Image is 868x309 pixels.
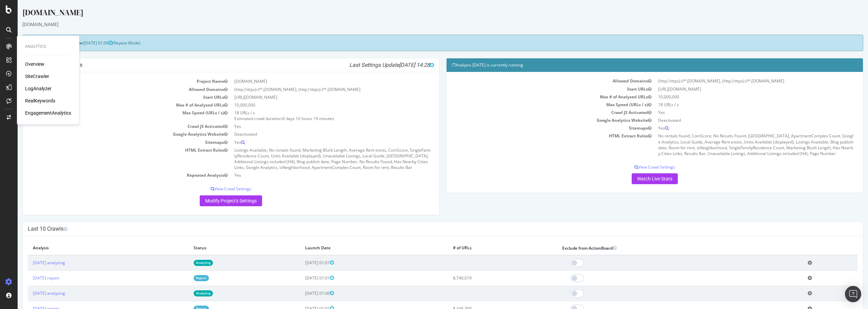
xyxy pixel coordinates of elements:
[434,164,840,170] p: View Crawl Settings
[25,73,49,80] a: SiteCrawler
[171,241,283,255] th: Status
[10,101,213,109] td: Max # of Analysed URLs
[10,171,213,179] td: Repeated Analysis
[176,290,195,296] a: Analyzing
[10,186,416,192] p: View Crawl Settings
[637,124,840,132] td: Yes
[213,138,416,146] td: Yes
[637,85,840,93] td: [URL][DOMAIN_NAME]
[430,241,539,255] th: # of URLs
[637,109,840,116] td: Yes
[5,7,846,21] div: [DOMAIN_NAME]
[213,101,416,109] td: 10,000,000
[213,130,416,138] td: Deactivated
[845,286,861,302] div: Open Intercom Messenger
[10,138,213,146] td: Sitemaps
[434,116,637,124] td: Google Analytics Website
[637,77,840,85] td: (http|https)://*.[DOMAIN_NAME], (http|https)://*.[DOMAIN_NAME]
[25,110,71,116] a: EngagementAnalytics
[10,122,213,130] td: Crawl JS Activated
[10,241,171,255] th: Analysis
[15,260,47,266] a: [DATE] analyzing
[282,241,430,255] th: Launch Date
[10,62,416,69] h4: Project Global Settings
[637,132,840,157] td: No rentals found, ComScore, No Results Found, [GEOGRAPHIC_DATA], ApartmentComplex Count, Google A...
[182,195,244,206] a: Modify Project's Settings
[10,109,213,122] td: Max Speed (URLs / s)
[10,93,213,101] td: Start URLs
[539,241,785,255] th: Exclude from ActionBoard
[25,44,71,50] div: Analytics
[213,109,416,122] td: 18 URLs / s Estimated crawl duration:
[637,116,840,124] td: Deactivated
[434,93,637,101] td: Max # of Analysed URLs
[265,116,317,121] span: 6 days 10 hours 19 minutes
[434,101,637,109] td: Max Speed (URLs / s)
[25,85,52,92] a: LogAnalyzer
[10,77,213,85] td: Project Name
[430,270,539,286] td: 8,740,019
[66,40,95,46] span: [DATE] 01:00
[434,124,637,132] td: Sitemaps
[213,77,416,85] td: [DOMAIN_NAME]
[10,85,213,93] td: Allowed Domains
[332,62,416,69] i: Last Settings Update
[434,132,637,157] td: HTML Extract Rules
[614,173,660,184] a: Watch Live Stats
[10,40,66,46] strong: Next Launch Scheduled for:
[213,146,416,172] td: Listings Available, No rentals found, Marketing Blurb Length, Average Rent exists, ComScore, Sing...
[176,260,195,266] a: Analyzing
[10,130,213,138] td: Google Analytics Website
[637,93,840,101] td: 10,000,000
[213,85,416,93] td: (http|https)://*.[DOMAIN_NAME], (http|https)://*.[DOMAIN_NAME]
[10,146,213,172] td: HTML Extract Rules
[15,290,47,296] a: [DATE] analyzing
[288,290,316,296] span: [DATE] 01:00
[5,21,846,28] div: [DOMAIN_NAME]
[288,275,316,281] span: [DATE] 01:01
[25,61,44,67] a: Overview
[434,85,637,93] td: Start URLs
[434,109,637,116] td: Crawl JS Activated
[213,171,416,179] td: Yes
[213,122,416,130] td: Yes
[5,35,846,51] div: (Repeat Mode)
[15,275,41,281] a: [DATE] report
[213,93,416,101] td: [URL][DOMAIN_NAME]
[381,62,416,68] span: [DATE] 14:28
[434,62,840,69] h4: Analysis [DATE] is currently running
[434,77,637,85] td: Allowed Domains
[288,260,316,266] span: [DATE] 01:01
[10,226,840,232] h4: Last 10 Crawls
[25,97,55,104] a: RealKeywords
[637,101,840,109] td: 18 URLs / s
[176,275,191,281] a: Report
